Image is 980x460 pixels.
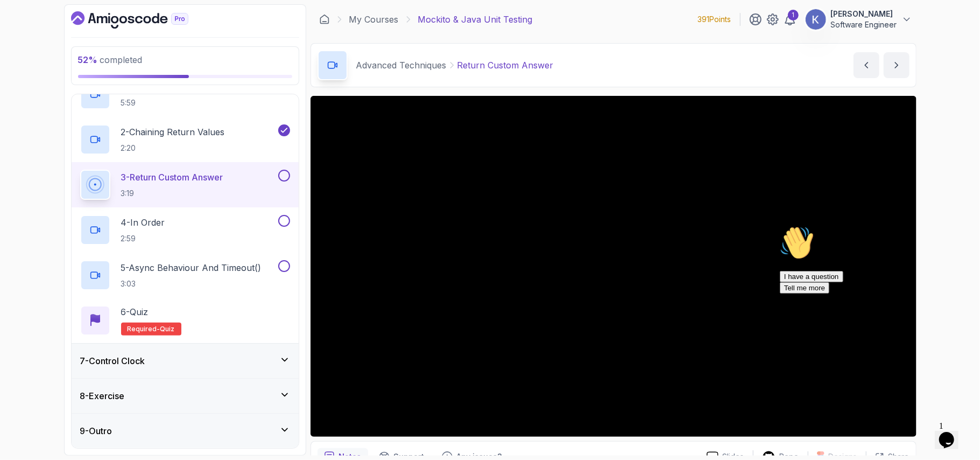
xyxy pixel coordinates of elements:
iframe: chat widget [775,221,969,412]
button: 6-QuizRequired-quiz [80,305,290,336]
iframe: 3 - Return Custom Answer [311,96,916,437]
p: 391 Points [698,14,731,25]
button: 5:59 [80,79,290,109]
p: 3:03 [121,278,262,289]
p: 4 - In Order [121,216,165,229]
a: Dashboard [71,11,213,29]
a: Dashboard [319,14,330,25]
button: Tell me more [4,61,54,72]
p: 2 - Chaining Return Values [121,126,225,138]
p: 5 - Async Behaviour And Timeout() [121,261,262,274]
button: user profile image[PERSON_NAME]Software Engineer [805,9,912,30]
div: 1 [788,10,799,20]
p: 5:59 [121,97,183,108]
span: completed [78,54,143,65]
span: Hi! How can we help? [4,32,107,40]
img: :wave: [4,4,39,39]
a: My Courses [349,13,399,26]
p: 6 - Quiz [121,305,149,318]
p: Software Engineer [831,19,897,30]
p: 2:20 [121,143,225,154]
span: 52 % [78,54,98,65]
p: Return Custom Answer [457,59,554,72]
a: 1 [784,13,796,26]
button: 8-Exercise [72,379,299,413]
button: 7-Control Clock [72,344,299,378]
h3: 9 - Outro [80,424,112,437]
p: [PERSON_NAME] [831,9,897,19]
h3: 7 - Control Clock [80,354,145,367]
button: next content [884,52,910,78]
button: I have a question [4,50,68,61]
button: 2-Chaining Return Values2:20 [80,124,290,155]
img: user profile image [806,9,826,30]
p: 3:19 [121,188,223,199]
button: 3-Return Custom Answer3:19 [80,170,290,200]
p: 3 - Return Custom Answer [121,171,223,184]
button: 5-Async Behaviour And Timeout()3:03 [80,260,290,290]
button: 4-In Order2:59 [80,215,290,245]
p: Mockito & Java Unit Testing [418,13,533,26]
p: Advanced Techniques [356,59,447,72]
button: 9-Outro [72,414,299,448]
button: previous content [854,52,879,78]
span: Required- [128,325,160,333]
span: quiz [160,325,175,333]
div: 👋Hi! How can we help?I have a questionTell me more [4,4,198,72]
h3: 8 - Exercise [80,389,125,402]
iframe: chat widget [935,417,969,449]
p: 2:59 [121,233,165,244]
